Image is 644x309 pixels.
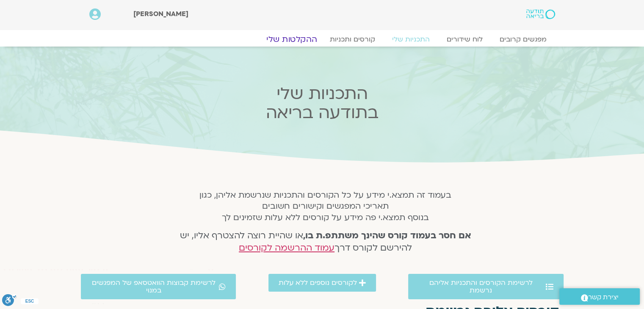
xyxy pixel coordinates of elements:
[418,279,544,294] span: לרשימת הקורסים והתכניות אליהם נרשמת
[268,274,376,292] a: לקורסים נוספים ללא עלות
[169,230,482,254] h4: או שהיית רוצה להצטרף אליו, יש להירשם לקורס דרך
[559,288,640,305] a: יצירת קשר
[408,274,564,299] a: לרשימת הקורסים והתכניות אליהם נרשמת
[384,35,438,44] a: התכניות שלי
[239,242,334,254] a: עמוד ההרשמה לקורסים
[438,35,491,44] a: לוח שידורים
[81,274,236,299] a: לרשימת קבוצות הוואטסאפ של המפגשים במנוי
[321,35,384,44] a: קורסים ותכניות
[588,292,619,303] span: יצירת קשר
[133,9,188,19] span: [PERSON_NAME]
[303,229,471,242] strong: אם חסר בעמוד קורס שהינך משתתפ.ת בו,
[256,34,327,44] a: ההקלטות שלי
[91,279,217,294] span: לרשימת קבוצות הוואטסאפ של המפגשים במנוי
[491,35,555,44] a: מפגשים קרובים
[169,190,482,223] h5: בעמוד זה תמצא.י מידע על כל הקורסים והתכניות שנרשמת אליהן, כגון תאריכי המפגשים וקישורים חשובים בנו...
[89,35,555,44] nav: Menu
[279,279,357,287] span: לקורסים נוספים ללא עלות
[156,84,488,122] h2: התכניות שלי בתודעה בריאה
